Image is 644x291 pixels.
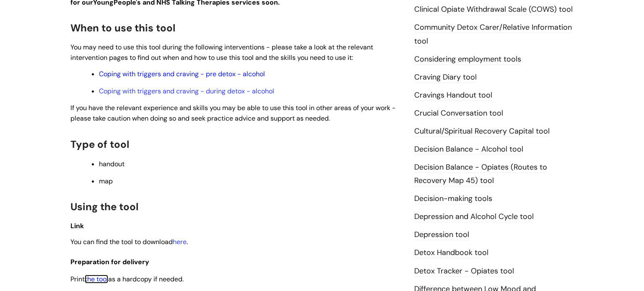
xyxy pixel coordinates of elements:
span: You can find the tool to download . [70,237,188,246]
a: Cultural/Spiritual Recovery Capital tool [414,126,550,137]
span: When to use this tool [70,21,175,34]
a: Craving Diary tool [414,72,477,83]
span: handout [99,160,125,168]
a: Crucial Conversation tool [414,108,503,119]
a: Decision Balance - Opiates (Routes to Recovery Map 45) tool [414,162,547,186]
a: Coping with triggers and craving - pre detox - alcohol [99,70,265,78]
a: here [173,237,187,246]
a: Clinical Opiate Withdrawal Scale (COWS) tool [414,4,573,15]
span: Preparation for delivery [70,258,149,266]
span: Link [70,221,84,230]
span: You may need to use this tool during the following interventions - please take a look at the rele... [70,43,373,62]
span: map [99,177,113,185]
span: Using the tool [70,200,138,213]
a: Cravings Handout tool [414,90,492,101]
a: Depression and Alcohol Cycle tool [414,211,534,222]
a: Community Detox Carer/Relative Information tool [414,22,572,46]
a: Depression tool [414,229,469,240]
a: Detox Handbook tool [414,247,488,258]
a: the tool [85,275,108,283]
a: Detox Tracker - Opiates tool [414,266,514,277]
span: Print as a hardcopy if needed. [70,275,184,283]
a: Coping with triggers and craving - during detox - alcohol [99,87,274,95]
a: Decision-making tools [414,193,492,204]
a: Considering employment tools [414,54,521,65]
a: Decision Balance - Alcohol tool [414,144,523,155]
span: If you have the relevant experience and skills you may be able to use this tool in other areas of... [70,103,396,123]
span: Type of tool [70,138,129,151]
